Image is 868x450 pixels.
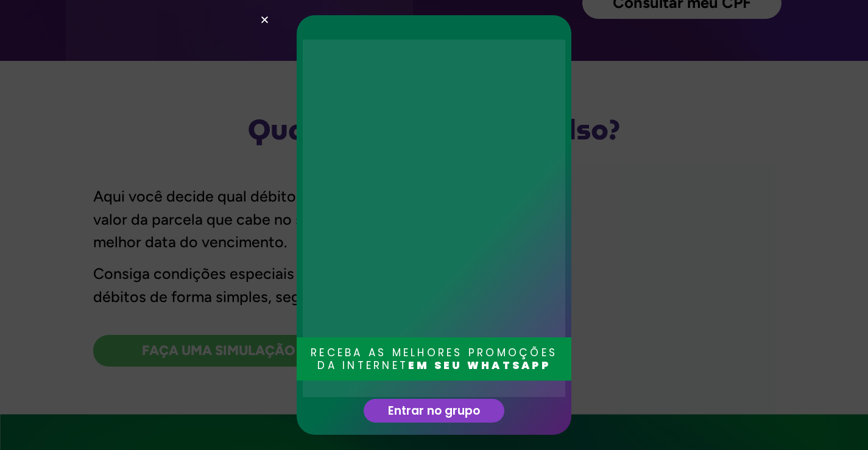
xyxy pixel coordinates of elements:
[260,15,269,24] a: Close
[408,358,551,373] b: EM SEU WHATSAPP
[364,399,504,423] a: Entrar no grupo
[303,40,565,397] img: celular-oferta
[388,405,480,417] span: Entrar no grupo
[302,346,566,371] h3: RECEBA AS MELHORES PROMOÇÕES DA INTERNET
